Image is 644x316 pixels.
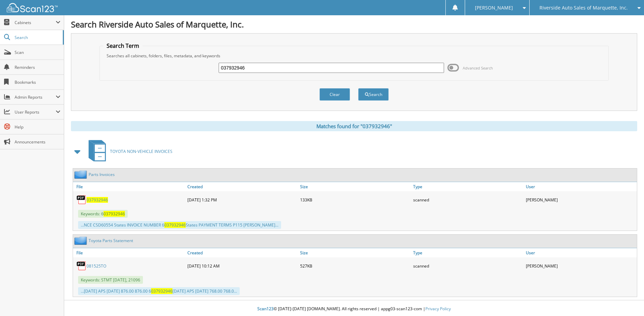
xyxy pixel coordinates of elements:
[411,259,524,273] div: scanned
[539,6,628,10] span: Riverside Auto Sales of Marquette, Inc.
[298,259,411,273] div: 527KB
[15,35,59,40] span: Search
[151,288,172,294] span: 037932946
[15,79,60,85] span: Bookmarks
[7,3,58,12] img: scan123-logo-white.svg
[358,88,389,101] button: Search
[89,172,115,177] a: Parts Invoices
[73,182,186,191] a: File
[475,6,513,10] span: [PERSON_NAME]
[524,259,637,273] div: [PERSON_NAME]
[186,182,298,191] a: Created
[186,248,298,257] a: Created
[298,193,411,206] div: 133KB
[463,65,493,71] span: Advanced Search
[15,20,56,25] span: Cabinets
[15,64,60,70] span: Reminders
[71,19,637,30] h1: Search Riverside Auto Sales of Marquette, Inc.
[610,283,644,316] iframe: Chat Widget
[89,238,133,243] a: Toyota Parts Statement
[411,182,524,191] a: Type
[524,182,637,191] a: User
[103,42,143,50] legend: Search Term
[425,306,451,312] a: Privacy Policy
[104,211,125,217] span: 037932946
[74,236,89,245] img: folder2.png
[103,53,605,59] div: Searches all cabinets, folders, files, metadata, and keywords
[76,195,87,205] img: PDF.png
[71,121,637,131] div: Matches found for "037932946"
[15,139,60,145] span: Announcements
[186,193,298,206] div: [DATE] 1:32 PM
[298,248,411,257] a: Size
[110,149,172,154] span: TOYOTA NON-VEHICLE INVOICES
[78,287,240,295] div: ...[DATE] APS [DATE] 876.00 876.00 6 [DATE] APS [DATE] 768.00 768.0...
[15,94,56,100] span: Admin Reports
[78,221,281,229] div: ...NCE CSD60554 States INVOICE NUMBER 6 States PAYMENT TERMS P115 [PERSON_NAME]...
[411,248,524,257] a: Type
[74,170,89,179] img: folder2.png
[319,88,350,101] button: Clear
[186,259,298,273] div: [DATE] 10:12 AM
[15,109,56,115] span: User Reports
[78,276,143,284] span: Keywords: STMT [DATE], 21096
[73,248,186,257] a: File
[76,261,87,271] img: PDF.png
[15,124,60,130] span: Help
[257,306,274,312] span: Scan123
[524,248,637,257] a: User
[87,197,108,203] a: 037932946
[87,263,106,269] a: 081525TO
[78,210,128,218] span: Keywords: 6
[15,50,60,55] span: Scan
[85,138,172,165] a: TOYOTA NON-VEHICLE INVOICES
[298,182,411,191] a: Size
[164,222,186,228] span: 037932946
[411,193,524,206] div: scanned
[524,193,637,206] div: [PERSON_NAME]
